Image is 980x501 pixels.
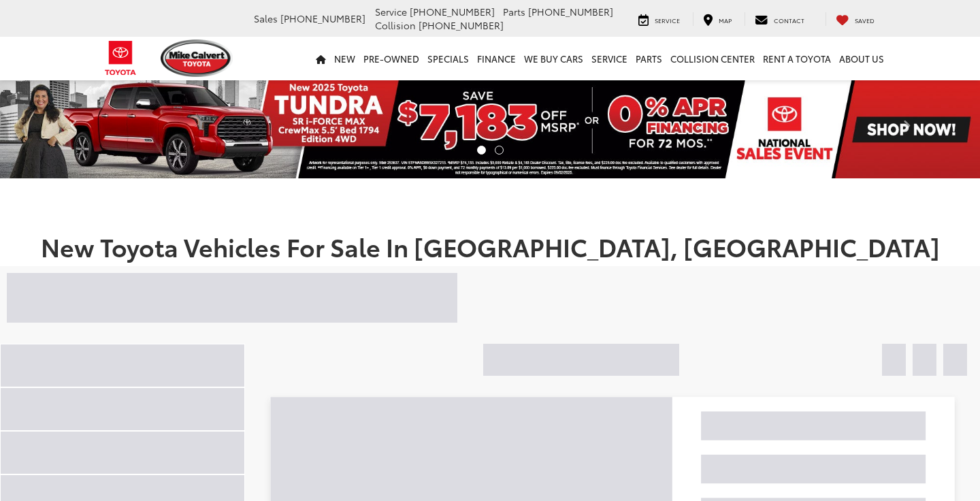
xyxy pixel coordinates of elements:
a: Pre-Owned [359,37,423,80]
span: Contact [774,16,804,25]
a: About Us [835,37,888,80]
span: Collision [375,18,416,32]
img: Toyota [95,36,146,80]
a: Home [312,37,330,80]
a: Collision Center [666,37,759,80]
a: My Saved Vehicles [826,12,885,26]
span: [PHONE_NUMBER] [280,12,365,25]
span: [PHONE_NUMBER] [410,5,495,18]
span: [PHONE_NUMBER] [528,5,613,18]
a: Finance [473,37,520,80]
span: Map [719,16,732,25]
a: New [330,37,359,80]
a: Specials [423,37,473,80]
span: [PHONE_NUMBER] [419,18,504,32]
a: WE BUY CARS [520,37,587,80]
a: Service [587,37,632,80]
span: Saved [855,16,875,25]
a: Map [693,12,742,26]
span: Parts [503,5,525,18]
img: Mike Calvert Toyota [161,39,233,77]
span: Service [375,5,407,18]
span: Service [655,16,680,25]
a: Rent a Toyota [759,37,835,80]
a: Contact [745,12,815,26]
span: Sales [254,12,278,25]
a: Service [628,12,690,26]
a: Parts [632,37,666,80]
